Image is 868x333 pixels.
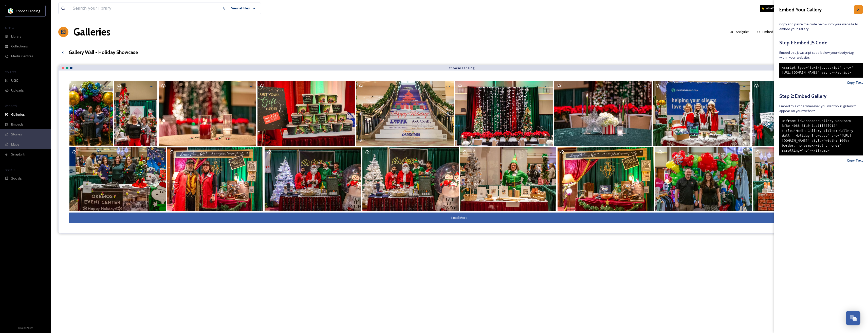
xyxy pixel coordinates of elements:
span: WIDGETS [5,104,17,108]
span: Copy and paste the code below into your website to embed your gallery. [779,22,863,31]
span: Privacy Policy [18,326,33,329]
h5: Step 2: Embed Gallery [779,93,863,100]
span: SnapLink [11,152,25,157]
a: Opens media popup. Media description: Holiday Showcasw 2024 (12).jpg. [557,147,655,212]
input: Search your library [70,3,219,14]
a: Opens media popup. Media description: Holiday Showcasw 2024 (3).jpg. [455,81,553,146]
span: Copy Text [847,158,863,163]
a: Opens media popup. Media description: Holiday Showcase.jpg. [69,81,114,146]
button: Embed [754,27,776,37]
span: UGC [11,78,18,83]
a: Opens media popup. Media description: Holiday Showcasw 2024 (4).jpg. [553,81,652,146]
span: Collections [11,44,28,49]
a: Opens media popup. Media description: Holiday Showcasw 2024 (18).jpg. [655,147,752,212]
a: Opens media popup. Media description: Holiday Showcasw 2024 (6).jpg. [751,81,850,146]
span: Embed this Javascript code below your tag within your website. [779,50,863,60]
h5: Step 1: Embed JS Code [779,39,863,46]
span: Media Centres [11,54,33,59]
span: Maps [11,142,20,147]
span: Stories [11,132,22,137]
span: Embed this code wherever you want your gallery to appear on your website. [779,104,863,113]
a: Opens media popup. Media description: Holiday Showcasw 2024 (11).jpg. [167,147,264,212]
span: Copy Text [847,80,863,85]
a: Opens media popup. Media description: Holiday Showcasw 2024 (15).jpg. [459,147,557,212]
a: Opens media popup. Media description: Holiday Showcasw 2024 (30).jpg. [114,81,158,146]
a: Opens media popup. Media description: Holiday Showcasw 2024 (7).jpg. [652,81,751,146]
span: Choose Lansing [16,9,40,13]
h3: Embed Your Gallery [779,6,822,13]
span: COLLECT [5,70,16,74]
div: <script type="text/javascript" src="[URL][DOMAIN_NAME]" async></script> [779,63,863,78]
button: Open Chat [846,311,860,325]
a: Opens media popup. Media description: Holiday Showcasw 2024 (5).jpg. [356,81,455,146]
a: Privacy Policy [18,324,33,330]
span: MEDIA [5,26,14,30]
div: <iframe id="snapseaGallery-9ae8bac0-3f8e-4066-8fa0-1ac1ff87f912" title="Media Gallery titled: Gal... [779,116,863,156]
span: Socials [11,176,22,181]
h3: Gallery Wall - Holiday Showcase [69,49,138,56]
a: What's New [760,5,785,12]
a: Opens media popup. Media description: Holiday Showcasw 2024 (8).jpg. [69,147,166,212]
a: Analytics [727,27,754,37]
button: Analytics [727,27,752,37]
img: logo.jpeg [8,8,13,13]
span: Library [11,34,21,39]
a: Opens media popup. Media description: Holiday Showcasw 2024 (10).jpg. [362,147,459,212]
span: SOCIALS [5,168,15,172]
button: Load More [69,213,850,223]
span: Embeds [11,122,24,127]
span: Galleries [11,112,25,117]
a: Opens media popup. Media description: Holiday Showcasw 2024 (1).jpg. [257,81,356,146]
a: Galleries [73,24,110,40]
span: <body> [837,51,849,55]
a: Opens media popup. Media description: Holiday Showcasw 2024 (2).jpg. [158,81,257,146]
a: Opens media popup. Media description: Holiday Showcasw 2024 (9).jpg. [264,147,362,212]
a: Opens media popup. Media description: Holiday Showcasw 2024 (16).jpg. [752,147,850,212]
a: View all files [229,3,258,13]
strong: Choose Lansing [449,66,475,70]
span: Uploads [11,88,24,93]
